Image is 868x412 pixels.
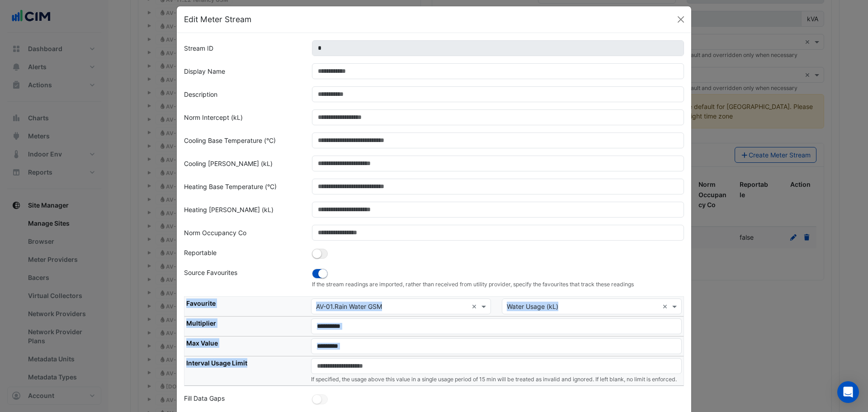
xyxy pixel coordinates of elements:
[184,225,246,241] label: Norm Occupancy Co
[184,297,309,317] th: Favourite
[184,336,309,356] th: Max Value
[184,14,251,25] h5: Edit Meter Stream
[184,86,217,102] label: Description
[184,156,273,171] label: Cooling [PERSON_NAME] (kL)
[184,317,309,336] th: Multiplier
[662,302,670,311] span: Clear
[184,356,309,386] th: Interval Usage Limit
[472,302,479,311] span: Clear
[311,376,677,383] small: If specified, the usage above this value in a single usage period of 15 min will be treated as in...
[184,202,274,218] label: Heating [PERSON_NAME] (kL)
[184,248,217,260] label: Reportable
[184,63,225,79] label: Display Name
[184,179,277,194] label: Heating Base Temperature (°C)
[674,13,688,26] button: Close
[184,393,225,406] label: Fill Data Gaps
[837,381,859,403] div: Open Intercom Messenger
[184,109,243,125] label: Norm Intercept (kL)
[184,133,276,148] label: Cooling Base Temperature (°C)
[312,280,684,289] small: If the stream readings are imported, rather than received from utility provider, specify the favo...
[184,268,237,280] label: Source Favourites
[184,40,213,56] label: Stream ID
